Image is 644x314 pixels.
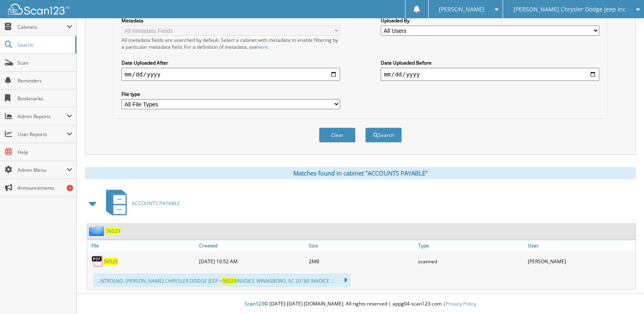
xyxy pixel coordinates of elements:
span: User Reports [17,131,67,138]
label: Date Uploaded After [121,59,340,66]
div: Matches found in cabinet "ACCOUNTS PAYABLE" [85,167,636,179]
img: scan123-logo-white.svg [8,4,69,15]
span: Reminders [17,77,72,84]
div: © [DATE]-[DATE] [DOMAIN_NAME]. All rights reserved | appg04-scan123-com | [77,294,644,314]
div: [DATE] 10:52 AM [197,253,307,269]
a: 56529 [104,258,118,265]
div: [PERSON_NAME] [526,253,635,269]
a: Size [307,240,416,251]
span: Scan123 [245,300,264,307]
div: scanned [416,253,526,269]
span: Admin Reports [17,113,67,120]
span: Cabinets [17,24,67,30]
img: folder2.png [89,226,106,236]
div: All metadata fields are searched by default. Select a cabinet with metadata to enable filtering b... [121,37,340,50]
div: 1 [67,185,73,191]
div: 2MB [307,253,416,269]
label: Uploaded By [381,17,599,24]
input: start [121,68,340,81]
span: [PERSON_NAME] [439,7,484,12]
span: ACCOUNTS PAYABLE [132,200,180,207]
a: Created [197,240,307,251]
span: Help [17,149,72,156]
label: Metadata [121,17,340,24]
a: here [257,43,268,50]
input: end [381,68,599,81]
a: File [87,240,197,251]
a: Privacy Policy [446,300,476,307]
label: Date Uploaded Before [381,59,599,66]
span: Announcements [17,184,72,191]
button: Clear [319,128,356,143]
span: Admin Menu [17,167,67,173]
label: File type [121,91,340,97]
span: 56529 [222,277,236,284]
img: PDF.png [91,255,104,267]
a: Type [416,240,526,251]
a: User [526,240,635,251]
a: ACCOUNTS PAYABLE [101,187,180,219]
span: Bookmarks [17,95,72,102]
span: [PERSON_NAME] Chrysler Dodge Jeep Inc [514,7,626,12]
div: ...NTROLNO. [PERSON_NAME] CHRYSLER DODGE JEEP = INVOICE WINNSBORO, SC 29180 INVOICE ... [93,273,351,287]
span: Scan [17,59,72,66]
button: Search [365,128,402,143]
a: 56529 [106,227,120,234]
iframe: Chat Widget [603,275,644,314]
span: Search [17,41,71,48]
